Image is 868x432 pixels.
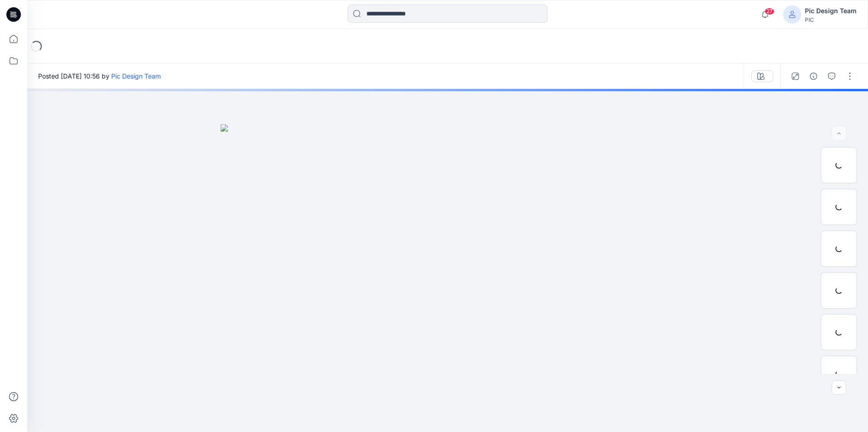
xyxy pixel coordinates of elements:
svg: avatar [789,11,796,18]
img: eyJhbGciOiJIUzI1NiIsImtpZCI6IjAiLCJzbHQiOiJzZXMiLCJ0eXAiOiJKV1QifQ.eyJkYXRhIjp7InR5cGUiOiJzdG9yYW... [221,124,675,432]
div: Pic Design Team [805,5,857,16]
button: Details [806,69,821,83]
span: Posted [DATE] 10:56 by [38,71,161,81]
span: 27 [764,8,774,15]
div: PIC [805,16,857,23]
a: Pic Design Team [111,72,161,80]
